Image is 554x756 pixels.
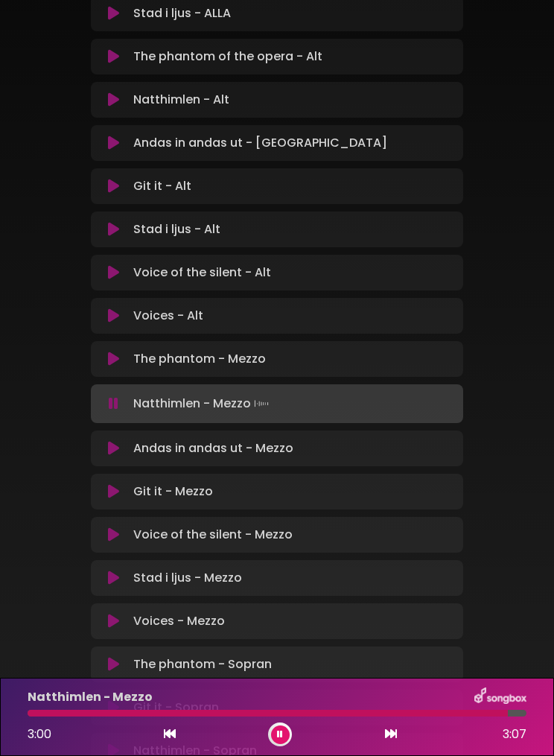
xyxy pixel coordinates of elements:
[133,4,231,22] p: Stad i ljus - ALLA
[133,220,220,238] p: Stad i ljus - Alt
[133,134,387,152] p: Andas in andas ut - [GEOGRAPHIC_DATA]
[133,393,272,414] p: Natthimlen - Mezzo
[251,393,272,414] img: waveform4.gif
[28,688,153,706] p: Natthimlen - Mezzo
[133,569,242,587] p: Stad i ljus - Mezzo
[133,177,191,195] p: Git it - Alt
[133,526,293,544] p: Voice of the silent - Mezzo
[503,725,526,743] span: 3:07
[133,307,203,325] p: Voices - Alt
[133,612,225,630] p: Voices - Mezzo
[133,439,293,457] p: Andas in andas ut - Mezzo
[474,687,526,707] img: songbox-logo-white.png
[133,48,322,66] p: The phantom of the opera - Alt
[133,655,272,673] p: The phantom - Sopran
[133,91,229,109] p: Natthimlen - Alt
[133,483,213,501] p: Git it - Mezzo
[28,725,51,743] span: 3:00
[133,264,271,282] p: Voice of the silent - Alt
[133,350,266,368] p: The phantom - Mezzo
